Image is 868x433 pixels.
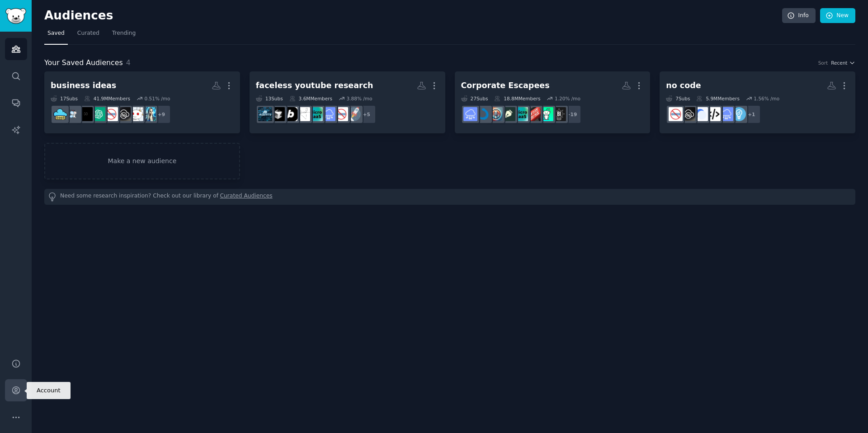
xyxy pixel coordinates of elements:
img: Entrepreneur [732,107,746,121]
span: Trending [112,29,136,38]
img: GummySearch logo [5,8,26,24]
a: business ideas17Subs41.9MMembers0.51% /mo+9automationproductivityNoCodeSaaSnocodeChatGPTArtificia... [44,71,240,133]
img: nocode [104,107,118,121]
a: Curated Audiences [220,192,273,202]
div: 1.20 % /mo [555,95,580,102]
img: leanstartup [476,107,490,121]
div: 3.88 % /mo [347,95,373,102]
img: microsaas [514,107,528,121]
div: + 1 [742,105,761,124]
img: micro_saas [53,107,67,121]
img: ChatGPT [91,107,105,121]
img: productivity [129,107,143,121]
div: 1.56 % /mo [754,95,779,102]
a: Saved [44,26,68,45]
div: Corporate Escapees [461,80,550,91]
img: cursor [271,107,285,121]
img: SaaS [719,107,733,121]
img: NoCodeSaaS [117,107,131,121]
a: Make a new audience [44,143,240,179]
img: passive_income101 [489,107,503,121]
div: 7 Sub s [666,95,690,102]
img: Business_Ideas [552,107,566,121]
a: Trending [109,26,139,45]
a: faceless youtube research13Subs3.6MMembers3.88% /mo+5startupsnocodeSaaSmicrosaastheVibeCodingbolt... [250,71,445,133]
img: automation [142,107,156,121]
div: Sort [818,60,828,66]
div: 18.8M Members [494,95,540,102]
div: 17 Sub s [51,95,78,102]
img: InternetIsBeautiful [66,107,80,121]
img: MakeMoney [539,107,553,121]
a: no code7Subs5.9MMembers1.56% /mo+1EntrepreneurSaaSNoCodeMovementNoCodeJobsNoCodeSaaSnocode [660,71,855,133]
div: 3.6M Members [289,95,332,102]
div: 13 Sub s [256,95,283,102]
img: theVibeCoding [296,107,310,121]
button: Recent [831,60,855,66]
div: 27 Sub s [461,95,488,102]
img: nocode [334,107,348,121]
div: Need some research inspiration? Check out our library of [44,189,855,205]
span: Your Saved Audiences [44,57,123,69]
div: no code [666,80,701,91]
a: Info [782,8,816,24]
div: 5.9M Members [696,95,739,102]
img: SaaS [321,107,335,121]
h2: Audiences [44,9,782,23]
div: + 9 [152,105,171,124]
span: Curated [77,29,99,38]
a: New [820,8,855,24]
div: 0.51 % /mo [144,95,170,102]
img: NoCodeMovement [707,107,721,121]
img: NoCodeSaaS [681,107,695,121]
img: HowEarnMoneyOnline [527,107,541,121]
img: graphic_design [501,107,515,121]
div: business ideas [51,80,116,91]
div: + 19 [562,105,581,124]
span: Saved [47,29,65,38]
img: aiagents [258,107,272,121]
img: NoCodeJobs [694,107,708,121]
img: boltnewbuilders [283,107,297,121]
img: startups [347,107,361,121]
span: Recent [831,60,847,66]
div: faceless youtube research [256,80,373,91]
img: microsaas [309,107,323,121]
div: 41.9M Members [84,95,130,102]
a: Curated [74,26,103,45]
img: nocode [669,107,683,121]
span: 4 [126,58,131,67]
img: SaaS [463,107,477,121]
img: ArtificialInteligence [79,107,93,121]
a: Corporate Escapees27Subs18.8MMembers1.20% /mo+19Business_IdeasMakeMoneyHowEarnMoneyOnlinemicrosaa... [455,71,651,133]
div: + 5 [357,105,376,124]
